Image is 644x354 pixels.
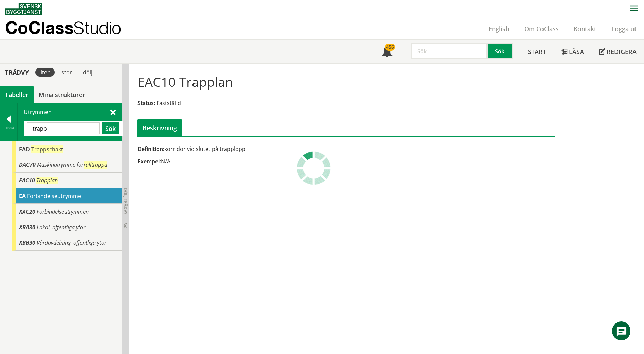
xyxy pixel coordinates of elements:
[12,173,122,188] div: Gå till informationssidan för CoClass Studio
[12,219,122,235] div: Gå till informationssidan för CoClass Studio
[37,208,89,215] span: Förbindelseutrymmen
[37,161,107,169] span: Maskinutrymme för
[1,68,33,76] div: Trädvy
[35,68,55,77] div: liten
[297,151,331,185] img: Laddar
[0,125,17,131] div: Tillbaka
[19,208,35,215] span: XAC20
[554,40,591,63] a: Läsa
[137,99,155,107] span: Status:
[18,103,122,141] div: Utrymmen
[137,74,233,89] h1: EAC10 Trapplan
[411,43,488,59] input: Sök
[137,158,412,165] div: N/A
[34,86,90,103] a: Mina strukturer
[5,3,42,15] img: Svensk Byggtjänst
[528,47,546,56] span: Start
[520,40,554,63] a: Start
[12,188,122,204] div: Gå till informationssidan för CoClass Studio
[19,177,35,184] span: EAC10
[19,223,35,231] span: XBA30
[19,145,30,153] span: EAD
[19,239,35,247] span: XBB30
[27,122,100,134] input: Sök
[27,192,81,200] span: Förbindelseutrymme
[481,25,517,33] a: English
[569,47,584,56] span: Läsa
[517,25,566,33] a: Om CoClass
[374,40,400,63] a: 456
[19,192,26,200] span: EA
[12,204,122,219] div: Gå till informationssidan för CoClass Studio
[19,161,36,169] span: DAC70
[12,235,122,251] div: Gå till informationssidan för CoClass Studio
[31,145,63,153] span: Trappschakt
[566,25,604,33] a: Kontakt
[79,68,96,77] div: dölj
[137,119,182,136] div: Beskrivning
[157,99,181,107] span: Fastställd
[73,18,121,38] span: Studio
[12,141,122,157] div: Gå till informationssidan för CoClass Studio
[604,25,644,33] a: Logga ut
[57,68,76,77] div: stor
[37,239,106,247] span: Vårdavdelning, offentliga ytor
[382,47,392,58] span: Notifikationer
[36,177,58,184] span: Trapplan
[607,47,637,56] span: Redigera
[37,223,85,231] span: Lokal, offentliga ytor
[5,18,136,39] a: CoClassStudio
[488,43,513,59] button: Sök
[110,108,116,115] span: Stäng sök
[385,44,395,51] div: 456
[5,24,121,32] p: CoClass
[123,188,128,214] span: Dölj trädvy
[84,161,107,169] span: rulltrappa
[12,157,122,173] div: Gå till informationssidan för CoClass Studio
[137,158,161,165] span: Exempel:
[591,40,644,63] a: Redigera
[137,145,164,153] span: Definition:
[102,122,119,134] button: Sök
[137,145,412,153] div: korridor vid slutet på trapplopp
